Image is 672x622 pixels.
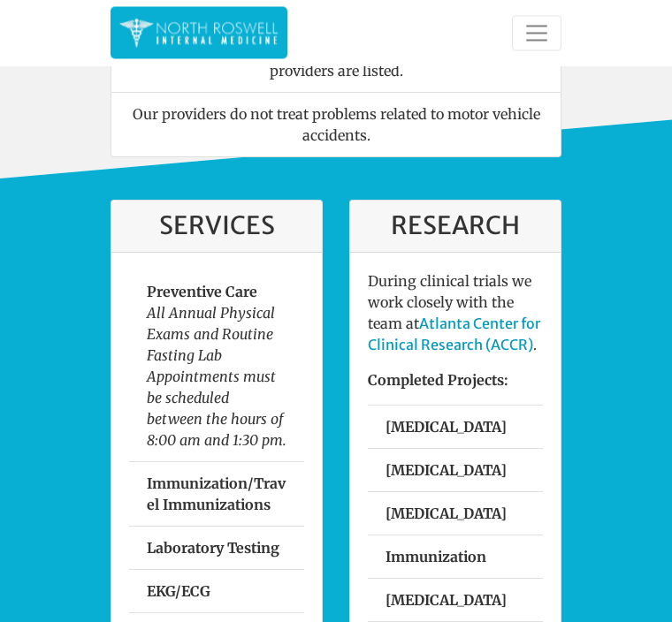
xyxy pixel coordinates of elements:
li: Our providers do not treat problems related to motor vehicle accidents. [111,93,561,158]
strong: Immunization/Travel Immunizations [147,475,286,514]
a: Atlanta Center for Clinical Research (ACCR) [368,315,540,354]
p: During clinical trials we work closely with the team at . [368,271,543,356]
h3: Services [129,212,304,242]
strong: Preventive Care [147,284,257,301]
strong: Completed Projects: [368,372,508,390]
strong: [MEDICAL_DATA] [386,505,507,523]
h3: Research [368,212,543,242]
em: All Annual Physical Exams and Routine Fasting Lab Appointments must be scheduled between the hour... [147,305,286,450]
button: Toggle navigation [512,16,561,51]
strong: EKG/ECG [147,583,210,601]
strong: [MEDICAL_DATA] [386,462,507,480]
strong: [MEDICAL_DATA] [386,419,507,436]
strong: [MEDICAL_DATA] [386,592,507,610]
strong: Immunization [386,549,486,566]
img: North Roswell Internal Medicine [119,16,279,50]
strong: Laboratory Testing [147,540,279,558]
